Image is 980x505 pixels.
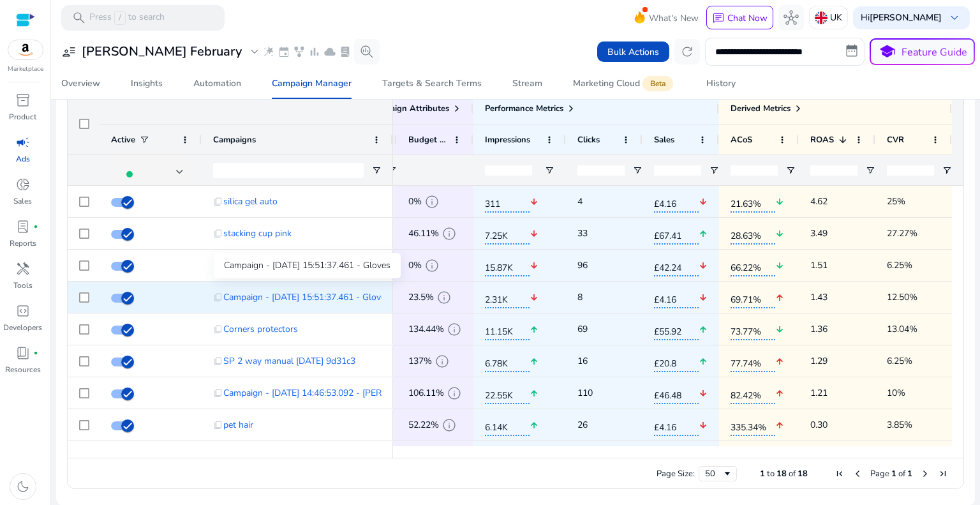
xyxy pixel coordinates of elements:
[223,412,253,438] span: pet hair
[9,111,36,123] p: Product
[544,165,554,176] button: Open Filter Menu
[767,468,775,479] span: to
[293,45,306,58] span: family_history
[775,381,784,407] mat-icon: arrow_upward
[485,103,563,114] span: Performance Metrics
[887,380,940,406] span: 10%
[760,468,765,479] span: 1
[61,44,77,59] span: user_attributes
[408,252,422,278] span: 0%
[632,165,642,176] button: Open Filter Menu
[699,466,737,481] div: Page Size
[223,444,390,470] span: Campaign - [DATE] 11:06:49.905 - School
[213,229,223,239] span: content_copy
[323,45,336,58] span: cloud
[699,221,708,247] mat-icon: arrow_upward
[213,388,223,398] span: content_copy
[442,418,457,433] span: info
[775,412,784,439] mat-icon: arrow_upward
[891,468,896,479] span: 1
[530,221,538,247] mat-icon: arrow_downward
[33,224,38,229] span: fiber_manual_record
[530,381,538,407] mat-icon: arrow_upward
[607,45,659,59] span: Bulk Actions
[5,364,41,375] p: Resources
[830,6,842,29] p: UK
[339,45,352,58] span: lab_profile
[213,134,256,146] span: Campaigns
[131,79,163,88] div: Insights
[783,10,799,26] span: hub
[731,287,775,308] span: 69.71%
[530,253,538,279] mat-icon: arrow_downward
[654,255,699,276] span: £42.24
[798,468,808,479] span: 18
[699,285,708,311] mat-icon: arrow_downward
[213,356,223,366] span: content_copy
[371,165,382,176] button: Open Filter Menu
[354,39,380,64] button: search_insights
[654,319,699,340] span: £55.92
[247,44,262,59] span: expand_more
[679,44,695,59] span: refresh
[15,345,31,361] span: book_4
[577,284,631,310] span: 8
[485,350,530,372] span: 6.78K
[852,469,863,479] div: Previous Page
[654,223,699,245] span: £67.41
[3,322,42,333] p: Developers
[947,10,962,26] span: keyboard_arrow_down
[485,319,530,340] span: 11.15K
[530,317,538,343] mat-icon: arrow_upward
[887,412,940,438] span: 3.85%
[15,93,31,108] span: inventory_2
[789,468,796,479] span: of
[15,219,31,234] span: lab_profile
[731,382,775,404] span: 82.42%
[16,153,30,165] p: Ads
[810,412,864,438] span: 0.30
[530,412,538,439] mat-icon: arrow_upward
[213,163,364,178] input: Campaigns Filter Input
[731,103,791,114] span: Derived Metrics
[33,350,38,356] span: fiber_manual_record
[887,316,940,342] span: 13.04%
[223,316,298,342] span: Corners protectors
[213,324,223,335] span: content_copy
[436,290,452,305] span: info
[15,135,31,150] span: campaign
[82,44,242,59] h3: [PERSON_NAME] February
[654,350,699,372] span: £20.8
[835,469,845,479] div: First Page
[699,253,708,279] mat-icon: arrow_downward
[654,287,699,308] span: £4.16
[447,386,462,401] span: info
[654,191,699,213] span: £4.16
[408,348,432,374] span: 137%
[61,79,100,88] div: Overview
[731,223,775,245] span: 28.63%
[775,349,784,375] mat-icon: arrow_upward
[213,197,223,207] span: content_copy
[485,191,530,213] span: 311
[213,292,223,303] span: content_copy
[815,11,828,24] img: uk.svg
[810,316,864,342] span: 1.36
[530,349,538,375] mat-icon: arrow_upward
[775,253,784,279] mat-icon: arrow_downward
[223,188,278,215] span: silica gel auto
[654,382,699,404] span: £46.48
[408,188,422,215] span: 0%
[699,412,708,439] mat-icon: arrow_downward
[898,468,905,479] span: of
[699,189,708,215] mat-icon: arrow_downward
[654,134,674,146] span: Sales
[368,103,449,114] span: Campaign Attributes
[577,134,600,146] span: Clicks
[810,134,834,146] span: ROAS
[865,165,875,176] button: Open Filter Menu
[942,165,952,176] button: Open Filter Menu
[887,444,940,470] span: 0%
[308,45,321,58] span: bar_chart
[447,322,462,337] span: info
